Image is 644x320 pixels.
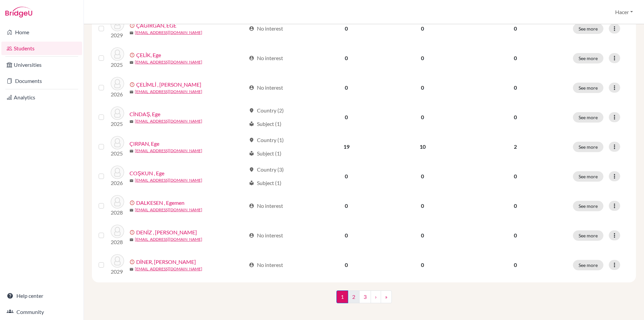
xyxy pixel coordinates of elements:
[383,43,462,73] td: 0
[573,24,603,34] button: See more
[129,169,164,177] a: COŞKUN , Ege
[573,230,603,241] button: See more
[129,208,133,212] span: mail
[573,112,603,123] button: See more
[135,207,202,213] a: [EMAIL_ADDRESS][DOMAIN_NAME]
[1,91,82,104] a: Analytics
[309,250,383,280] td: 0
[129,110,160,118] a: CİNDAŞ, Ege
[1,74,82,88] a: Documents
[348,290,360,303] a: 2
[129,179,133,183] span: mail
[309,102,383,132] td: 0
[135,59,202,65] a: [EMAIL_ADDRESS][DOMAIN_NAME]
[1,26,82,39] a: Home
[136,199,184,207] a: DALKESEN , Egemen
[249,166,284,174] div: Country (3)
[136,21,176,30] a: ÇAĞIRGAN, EGE
[129,23,136,28] span: error_outline
[309,162,383,191] td: 0
[136,81,201,89] a: ÇELİMLİ , [PERSON_NAME]
[466,54,565,62] p: 0
[111,77,124,90] img: ÇELİMLİ , Mehmet Ege
[573,260,603,270] button: See more
[129,82,136,87] span: error_outline
[573,53,603,63] button: See more
[249,108,254,113] span: location_on
[383,250,462,280] td: 0
[5,7,32,17] img: Bridge-U
[573,142,603,152] button: See more
[466,231,565,239] p: 0
[249,120,281,128] div: Subject (1)
[383,162,462,191] td: 0
[466,25,565,33] p: 0
[129,200,136,205] span: error_outline
[129,60,133,64] span: mail
[129,238,133,242] span: mail
[249,261,283,269] div: No interest
[111,254,124,268] img: DİNER, GÖKTUĞ EGE
[383,221,462,250] td: 0
[249,136,284,144] div: Country (1)
[135,177,202,183] a: [EMAIL_ADDRESS][DOMAIN_NAME]
[466,202,565,210] p: 0
[383,73,462,102] td: 0
[309,14,383,43] td: 0
[466,172,565,180] p: 0
[111,225,124,238] img: DENİZ , Fatih Ege
[111,166,124,179] img: COŞKUN , Ege
[111,18,124,31] img: ÇAĞIRGAN, EGE
[111,238,124,246] p: 2028
[129,267,133,271] span: mail
[249,55,254,61] span: account_circle
[111,268,124,276] p: 2029
[1,305,82,319] a: Community
[111,90,124,98] p: 2026
[309,43,383,73] td: 0
[129,31,133,35] span: mail
[249,121,254,127] span: local_library
[135,89,202,95] a: [EMAIL_ADDRESS][DOMAIN_NAME]
[336,290,348,303] span: 1
[135,118,202,124] a: [EMAIL_ADDRESS][DOMAIN_NAME]
[135,30,202,36] a: [EMAIL_ADDRESS][DOMAIN_NAME]
[612,6,636,18] button: Hacer
[1,289,82,303] a: Help center
[129,149,133,153] span: mail
[309,132,383,162] td: 19
[249,26,254,31] span: account_circle
[249,262,254,268] span: account_circle
[249,25,283,33] div: No interest
[383,102,462,132] td: 0
[135,236,202,242] a: [EMAIL_ADDRESS][DOMAIN_NAME]
[249,106,284,115] div: Country (2)
[1,58,82,72] a: Universities
[249,180,254,186] span: local_library
[1,42,82,55] a: Students
[249,54,283,62] div: No interest
[359,290,371,303] a: 3
[573,201,603,211] button: See more
[249,151,254,156] span: local_library
[136,51,161,59] a: ÇELİK, Ege
[249,231,283,239] div: No interest
[129,259,136,265] span: error_outline
[111,149,124,157] p: 2025
[249,203,254,209] span: account_circle
[309,221,383,250] td: 0
[135,266,202,272] a: [EMAIL_ADDRESS][DOMAIN_NAME]
[371,290,381,303] a: ›
[111,61,124,69] p: 2025
[249,179,281,187] div: Subject (1)
[129,90,133,94] span: mail
[573,171,603,182] button: See more
[466,261,565,269] p: 0
[129,140,159,148] a: ÇIRPAN, Ege
[466,113,565,121] p: 0
[111,136,124,149] img: ÇIRPAN, Ege
[129,120,133,124] span: mail
[381,290,392,303] a: »
[573,83,603,93] button: See more
[249,149,281,157] div: Subject (1)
